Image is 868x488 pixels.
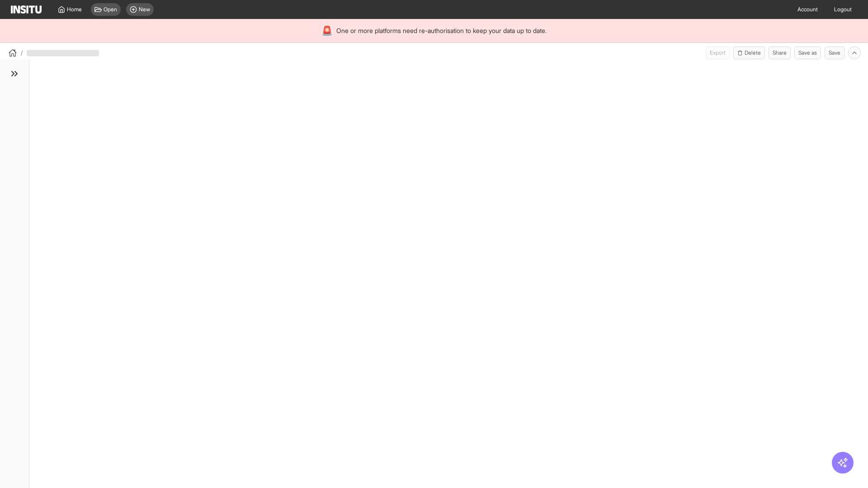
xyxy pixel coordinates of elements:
[11,5,42,14] img: Logo
[321,24,333,37] div: 🚨
[769,47,791,59] button: Share
[794,47,821,59] button: Save as
[706,47,730,59] button: Export
[706,47,730,59] span: Can currently only export from Insights reports.
[733,47,765,59] button: Delete
[825,47,844,59] button: Save
[7,47,23,58] button: /
[336,26,547,35] span: One or more platforms need re-authorisation to keep your data up to date.
[67,6,82,13] span: Home
[104,6,117,13] span: Open
[21,48,23,57] span: /
[139,6,150,13] span: New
